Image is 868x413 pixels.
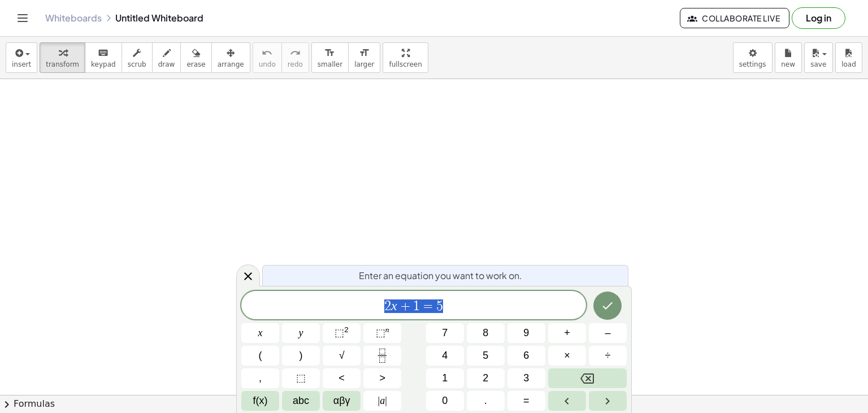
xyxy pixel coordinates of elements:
button: Times [548,346,586,366]
button: Greater than [363,368,401,388]
button: Functions [241,391,279,411]
span: transform [46,60,79,68]
span: 4 [442,348,448,363]
button: Minus [589,323,627,343]
i: format_size [324,46,335,60]
span: | [378,395,380,406]
button: Placeholder [282,368,320,388]
button: arrange [211,42,250,73]
span: 3 [523,371,529,386]
i: format_size [359,46,370,60]
button: , [241,368,279,388]
span: < [338,371,345,386]
span: ÷ [605,348,611,363]
span: 5 [483,348,488,363]
span: = [420,299,436,313]
button: Right arrow [589,391,627,411]
button: insert [6,42,37,73]
button: 0 [426,391,464,411]
span: , [259,371,262,386]
button: 2 [467,368,505,388]
button: 3 [507,368,545,388]
span: draw [158,60,175,68]
span: smaller [318,60,342,68]
sup: n [385,325,389,334]
button: 1 [426,368,464,388]
span: arrange [218,60,244,68]
button: save [804,42,833,73]
span: ⬚ [335,327,344,338]
button: Alphabet [282,391,320,411]
button: draw [152,42,181,73]
button: format_sizesmaller [311,42,349,73]
button: load [835,42,862,73]
button: redoredo [281,42,309,73]
span: 0 [442,393,448,408]
button: Done [593,292,622,320]
i: undo [262,46,272,60]
span: load [841,60,856,68]
button: . [467,391,505,411]
span: ⬚ [376,327,385,338]
button: ( [241,346,279,366]
button: Divide [589,346,627,366]
button: x [241,323,279,343]
button: format_sizelarger [348,42,380,73]
button: Toggle navigation [14,9,32,27]
button: 9 [507,323,545,343]
button: Collaborate Live [680,8,789,28]
span: + [397,299,414,313]
span: 1 [442,371,448,386]
span: 2 [483,371,488,386]
button: 5 [467,346,505,366]
button: ) [282,346,320,366]
button: Plus [548,323,586,343]
span: Collaborate Live [689,13,780,23]
span: √ [339,348,345,363]
button: Greek alphabet [323,391,361,411]
span: > [379,371,385,386]
span: larger [354,60,374,68]
sup: 2 [344,325,349,334]
span: 1 [413,299,420,313]
span: 9 [523,325,529,341]
button: fullscreen [383,42,428,73]
button: new [775,42,802,73]
button: Less than [323,368,361,388]
button: Absolute value [363,391,401,411]
button: 7 [426,323,464,343]
button: transform [40,42,85,73]
span: αβγ [333,393,350,408]
button: undoundo [253,42,282,73]
span: a [378,393,387,408]
span: 8 [483,325,488,341]
span: × [564,348,570,363]
button: Square root [323,346,361,366]
span: 5 [436,299,443,313]
span: redo [288,60,303,68]
span: . [484,393,487,408]
button: Fraction [363,346,401,366]
span: 2 [384,299,391,313]
button: keyboardkeypad [85,42,122,73]
span: ⬚ [296,371,306,386]
span: scrub [128,60,146,68]
span: new [781,60,795,68]
button: 8 [467,323,505,343]
button: Superscript [363,323,401,343]
span: settings [739,60,766,68]
button: Squared [323,323,361,343]
var: x [391,298,397,313]
button: settings [733,42,772,73]
span: – [605,325,610,341]
span: keypad [91,60,116,68]
span: undo [259,60,276,68]
span: fullscreen [389,60,422,68]
span: erase [186,60,205,68]
a: Whiteboards [45,12,102,24]
span: y [299,325,303,341]
span: f(x) [253,393,268,408]
span: | [385,395,387,406]
button: Equals [507,391,545,411]
span: 6 [523,348,529,363]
